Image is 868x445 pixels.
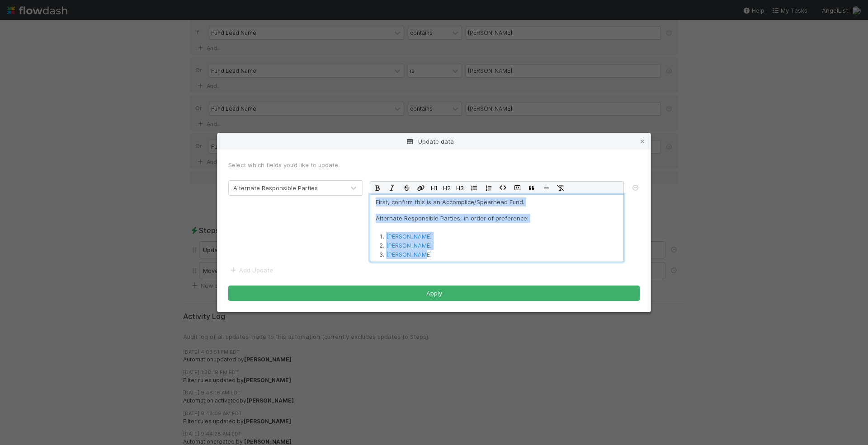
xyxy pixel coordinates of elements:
button: Edit Link [414,182,428,194]
button: Ordered List [481,182,495,194]
button: H1 [428,182,440,194]
button: Remove Format [553,182,568,194]
button: Code [495,182,510,194]
button: Bullet List [467,182,481,194]
button: Bold [370,182,385,194]
div: Select which fields you’d like to update. [228,160,640,169]
button: Code Block [510,182,524,194]
p: Alternate Responsible Parties, in order of preference: [376,214,618,223]
a: [PERSON_NAME] [386,251,432,258]
a: [PERSON_NAME] [386,233,432,240]
p: First, confirm this is an Accomplice/Spearhead Fund. [376,197,618,206]
a: [PERSON_NAME] [386,242,432,249]
button: Horizontal Rule [539,182,553,194]
button: Apply [228,286,640,301]
div: Alternate Responsible Parties [233,183,318,192]
button: H2 [440,182,453,194]
button: Strikethrough [399,182,414,194]
div: Update data [217,133,651,150]
button: Blockquote [524,182,539,194]
button: H3 [453,182,467,194]
a: Add Update [228,267,273,274]
button: Italic [385,182,399,194]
